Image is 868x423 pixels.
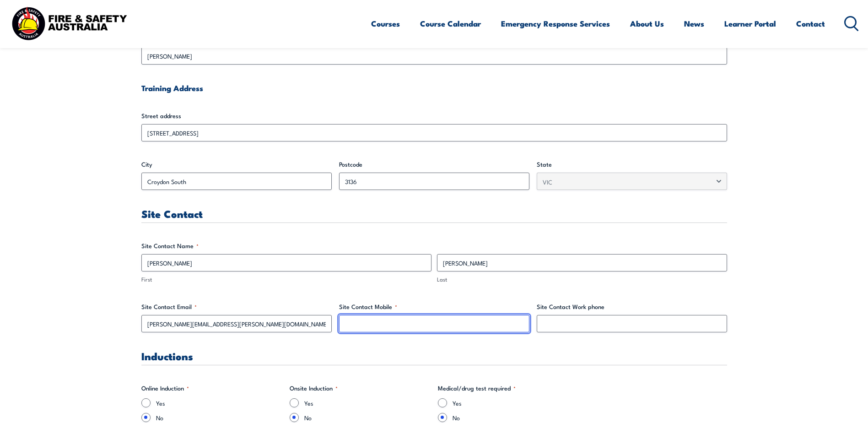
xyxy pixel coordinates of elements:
[438,384,516,393] legend: Medical/drug test required
[437,275,727,284] label: Last
[371,11,400,36] a: Courses
[304,398,431,407] label: Yes
[796,11,825,36] a: Contact
[141,275,431,284] label: First
[290,384,338,393] legend: Onsite Induction
[453,398,579,407] label: Yes
[141,208,727,219] h3: Site Contact
[630,11,664,36] a: About Us
[537,160,727,169] label: State
[537,302,727,311] label: Site Contact Work phone
[420,11,481,36] a: Course Calendar
[156,413,282,422] label: No
[141,160,332,169] label: City
[339,160,529,169] label: Postcode
[501,11,610,36] a: Emergency Response Services
[141,302,332,311] label: Site Contact Email
[141,111,727,120] label: Street address
[141,384,189,393] legend: Online Induction
[304,413,431,422] label: No
[141,351,727,361] h3: Inductions
[339,302,529,311] label: Site Contact Mobile
[141,83,727,93] h4: Training Address
[684,11,704,36] a: News
[156,398,282,407] label: Yes
[724,11,776,36] a: Learner Portal
[453,413,579,422] label: No
[141,241,199,250] legend: Site Contact Name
